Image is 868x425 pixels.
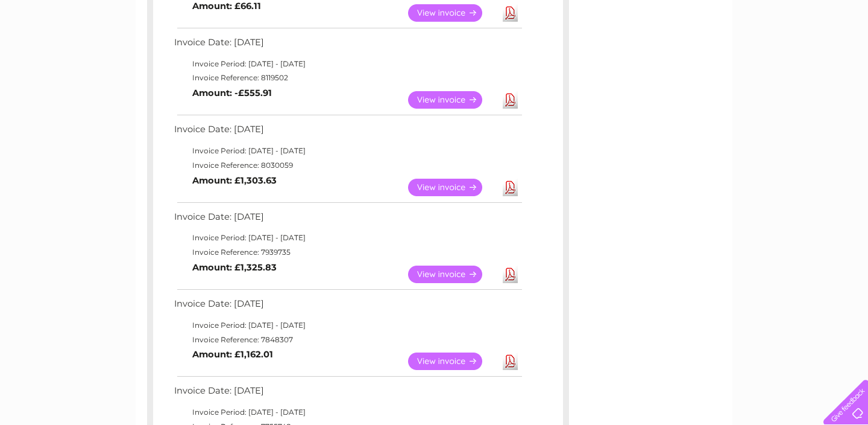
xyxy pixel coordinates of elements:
[171,333,524,347] td: Invoice Reference: 7848307
[192,349,273,360] b: Amount: £1,162.01
[171,121,524,144] td: Invoice Date: [DATE]
[408,266,497,283] a: View
[828,51,857,60] a: Log out
[171,245,524,260] td: Invoice Reference: 7939735
[720,51,756,60] a: Telecoms
[192,262,277,273] b: Amount: £1,325.83
[763,51,781,60] a: Blog
[171,34,524,57] td: Invoice Date: [DATE]
[503,179,518,196] a: Download
[192,175,277,186] b: Amount: £1,303.63
[150,7,720,59] div: Clear Business is a trading name of Verastar Limited (registered in [GEOGRAPHIC_DATA] No. 3667643...
[656,51,679,60] a: Water
[171,318,524,333] td: Invoice Period: [DATE] - [DATE]
[408,4,497,22] a: View
[171,209,524,231] td: Invoice Date: [DATE]
[788,51,817,60] a: Contact
[503,4,518,22] a: Download
[30,31,92,68] img: logo.png
[171,57,524,71] td: Invoice Period: [DATE] - [DATE]
[686,51,712,60] a: Energy
[171,296,524,318] td: Invoice Date: [DATE]
[171,383,524,405] td: Invoice Date: [DATE]
[171,71,524,85] td: Invoice Reference: 8119502
[408,353,497,370] a: View
[171,144,524,158] td: Invoice Period: [DATE] - [DATE]
[171,405,524,420] td: Invoice Period: [DATE] - [DATE]
[408,91,497,109] a: View
[192,1,261,11] b: Amount: £66.11
[171,231,524,245] td: Invoice Period: [DATE] - [DATE]
[503,91,518,109] a: Download
[408,179,497,196] a: View
[192,88,272,98] b: Amount: -£555.91
[503,266,518,283] a: Download
[641,6,724,21] a: 0333 014 3131
[171,158,524,173] td: Invoice Reference: 8030059
[503,353,518,370] a: Download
